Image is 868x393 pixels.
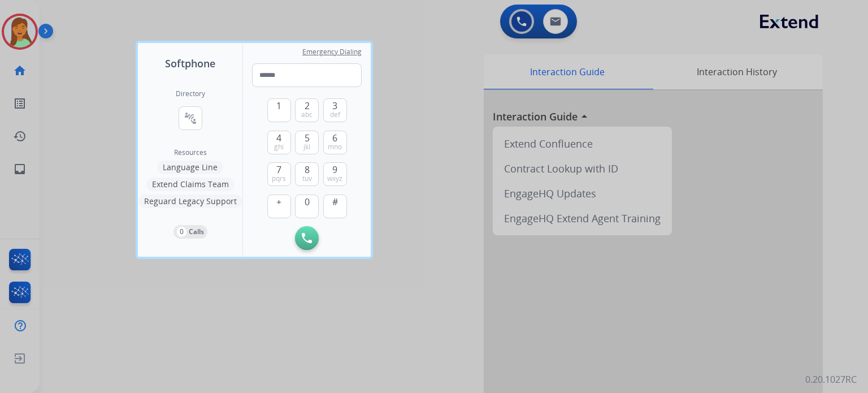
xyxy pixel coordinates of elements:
span: wxyz [327,174,342,183]
span: 1 [276,99,281,113]
button: 6mno [323,131,347,154]
span: tuv [302,174,312,183]
span: 7 [276,163,281,176]
span: Resources [174,148,207,157]
button: 1 [267,98,291,122]
button: # [323,195,347,218]
span: jkl [303,142,310,152]
span: Emergency Dialing [302,47,362,57]
button: 4ghi [267,131,291,154]
button: Extend Claims Team [146,178,235,191]
span: 9 [332,163,337,176]
span: 4 [276,131,281,145]
button: 5jkl [295,131,319,154]
span: + [276,195,281,209]
span: 6 [332,131,337,145]
button: 0 [295,195,319,218]
span: ghi [274,142,284,152]
button: 0Calls [173,225,207,239]
button: + [267,195,291,218]
p: 0 [177,227,186,237]
span: 0 [305,195,310,209]
span: 3 [332,99,337,113]
button: 3def [323,98,347,122]
span: Softphone [165,55,215,71]
span: pqrs [272,174,286,183]
span: 5 [305,131,310,145]
span: mno [328,142,342,152]
mat-icon: connect_without_contact [184,111,197,125]
button: 8tuv [295,162,319,186]
span: 8 [305,163,310,176]
span: 2 [305,99,310,113]
button: 9wxyz [323,162,347,186]
span: def [330,110,340,119]
button: Reguard Legacy Support [138,195,242,208]
button: 2abc [295,98,319,122]
p: Calls [189,227,204,237]
h2: Directory [176,89,205,98]
button: Language Line [157,161,223,174]
img: call-button [302,233,312,243]
button: 7pqrs [267,162,291,186]
span: abc [301,110,313,119]
p: 0.20.1027RC [805,373,857,386]
span: # [332,195,338,209]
